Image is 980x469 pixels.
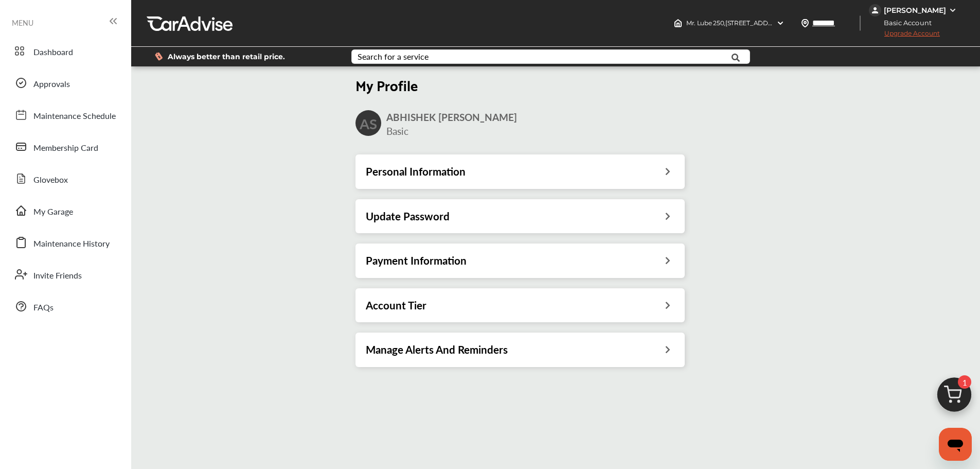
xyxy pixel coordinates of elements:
[869,4,881,16] img: jVpblrzwTbfkPYzPPzSLxeg0AAAAASUVORK5CYII=
[9,101,121,128] a: Maintenance Schedule
[33,110,116,123] span: Maintenance Schedule
[33,173,68,187] span: Glovebox
[366,254,467,267] h3: Payment Information
[801,19,809,27] img: location_vector.a44bc228.svg
[168,53,285,60] span: Always better than retail price.
[870,18,939,28] span: Basic Account
[33,46,73,59] span: Dashboard
[686,19,900,27] span: Mr. Lube 250 , [STREET_ADDRESS] W. [GEOGRAPHIC_DATA] , ON L5B 2C4
[9,165,121,192] a: Glovebox
[674,19,682,27] img: header-home-logo.8d720a4f.svg
[860,15,861,31] img: header-divider.bc55588e.svg
[358,53,429,61] div: Search for a service
[9,197,121,224] a: My Garage
[366,165,466,178] h3: Personal Information
[155,52,163,61] img: dollor_label_vector.a70140d1.svg
[33,269,82,283] span: Invite Friends
[366,343,508,356] h3: Manage Alerts And Reminders
[930,373,979,422] img: cart_icon.3d0951e8.svg
[869,29,940,42] span: Upgrade Account
[776,19,785,27] img: header-down-arrow.9dd2ce7d.svg
[360,114,377,132] h2: AS
[33,78,70,91] span: Approvals
[9,229,121,256] a: Maintenance History
[939,428,972,461] iframe: Button to launch messaging window
[9,261,121,288] a: Invite Friends
[9,38,121,64] a: Dashboard
[386,110,517,124] span: ABHISHEK [PERSON_NAME]
[386,124,408,138] span: Basic
[9,293,121,320] a: FAQs
[33,142,98,155] span: Membership Card
[9,133,121,160] a: Membership Card
[12,19,33,27] span: MENU
[33,237,110,251] span: Maintenance History
[366,210,450,223] h3: Update Password
[9,70,121,96] a: Approvals
[366,299,426,312] h3: Account Tier
[958,375,971,389] span: 1
[33,301,54,315] span: FAQs
[33,205,73,219] span: My Garage
[949,6,957,14] img: WGsFRI8htEPBVLJbROoPRyZpYNWhNONpIPPETTm6eUC0GeLEiAAAAAElFTkSuQmCC
[355,76,685,94] h2: My Profile
[884,6,946,15] div: [PERSON_NAME]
